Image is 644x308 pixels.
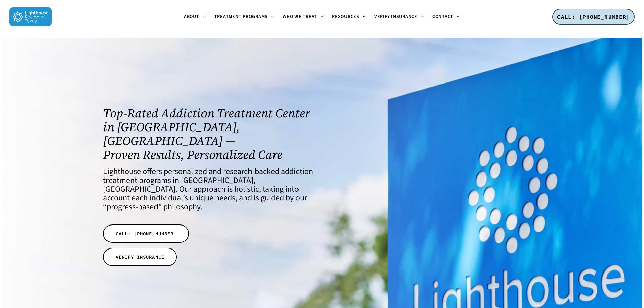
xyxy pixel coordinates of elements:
[552,9,635,25] a: CALL: [PHONE_NUMBER]
[210,14,279,20] a: Treatment Programs
[103,106,313,162] h1: Top-Rated Addiction Treatment Center in [GEOGRAPHIC_DATA], [GEOGRAPHIC_DATA] — Proven Results, Pe...
[180,14,210,20] a: About
[432,13,453,20] span: Contact
[116,230,176,237] span: CALL: [PHONE_NUMBER]
[116,254,164,260] span: VERIFY INSURANCE
[279,14,328,20] a: Who We Treat
[374,13,418,20] span: Verify Insurance
[9,7,52,26] img: Lighthouse Recovery Texas
[214,13,268,20] span: Treatment Programs
[103,248,177,266] a: VERIFY INSURANCE
[557,13,630,20] span: CALL: [PHONE_NUMBER]
[103,167,313,211] h4: Lighthouse offers personalized and research-backed addiction treatment programs in [GEOGRAPHIC_DA...
[328,14,370,20] a: Resources
[283,13,317,20] span: Who We Treat
[428,14,464,20] a: Contact
[184,13,199,20] span: About
[370,14,428,20] a: Verify Insurance
[106,201,158,213] a: progress-based
[103,224,189,243] a: CALL: [PHONE_NUMBER]
[332,13,359,20] span: Resources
